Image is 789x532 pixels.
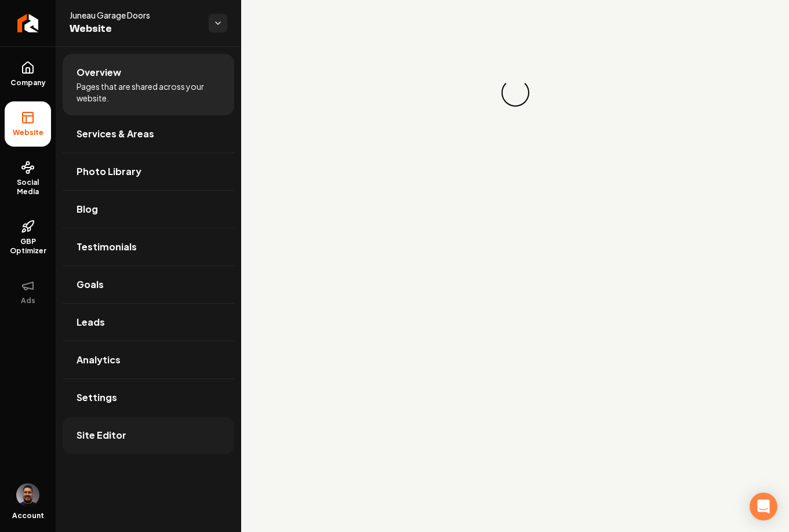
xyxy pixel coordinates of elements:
a: Blog [63,191,234,228]
span: GBP Optimizer [5,237,51,256]
span: Company [6,78,50,88]
button: Open user button [16,483,39,507]
a: Site Editor [63,417,234,454]
span: Social Media [5,178,51,196]
span: Testimonials [77,240,137,254]
span: Settings [77,391,117,405]
span: Account [12,511,44,520]
span: Site Editor [77,428,126,442]
span: Ads [16,296,40,305]
a: GBP Optimizer [5,210,51,265]
button: Ads [5,269,51,315]
span: Website [8,128,48,137]
a: Social Media [5,151,51,206]
span: Overview [77,65,121,79]
span: Leads [77,315,105,329]
a: Goals [63,266,234,303]
a: Services & Areas [63,115,234,152]
div: Open Intercom Messenger [750,493,777,520]
a: Leads [63,304,234,341]
a: Analytics [63,341,234,378]
span: Services & Areas [77,127,154,141]
span: Blog [77,202,98,216]
span: Analytics [77,353,121,367]
div: Loading [499,76,532,110]
a: Photo Library [63,153,234,190]
span: Photo Library [77,165,141,178]
img: Daniel Humberto Ortega Celis [16,483,39,507]
span: Website [70,21,199,37]
a: Settings [63,379,234,416]
a: Company [5,52,51,97]
img: Rebolt Logo [17,14,39,32]
span: Juneau Garage Doors [70,9,199,21]
span: Pages that are shared across your website. [77,81,220,104]
span: Goals [77,278,104,291]
a: Testimonials [63,228,234,265]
